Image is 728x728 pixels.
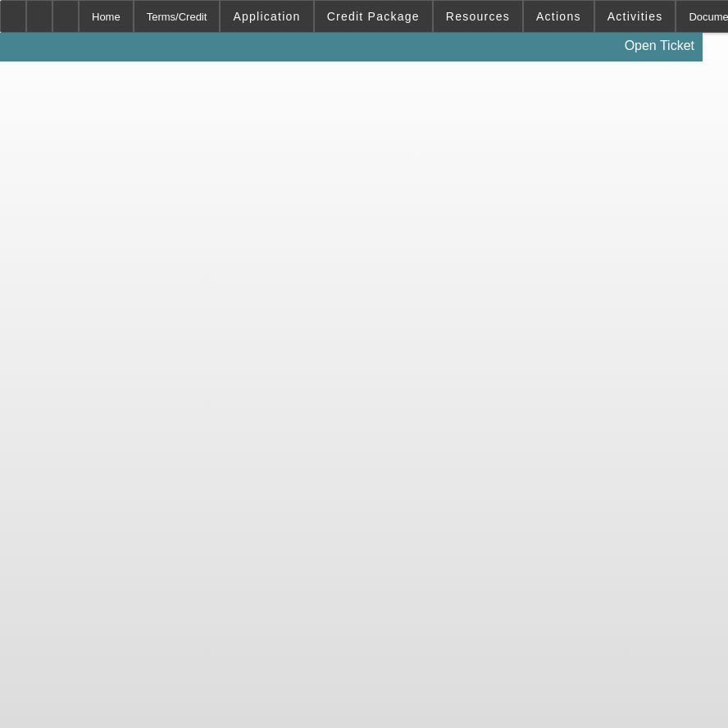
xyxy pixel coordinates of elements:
[536,10,581,23] span: Actions
[618,32,701,60] a: Open Ticket
[327,10,420,23] span: Credit Package
[233,10,300,23] span: Application
[221,1,312,32] button: Application
[595,1,676,32] button: Activities
[434,1,522,32] button: Resources
[607,10,663,23] span: Activities
[315,1,432,32] button: Credit Package
[446,10,510,23] span: Resources
[524,1,594,32] button: Actions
